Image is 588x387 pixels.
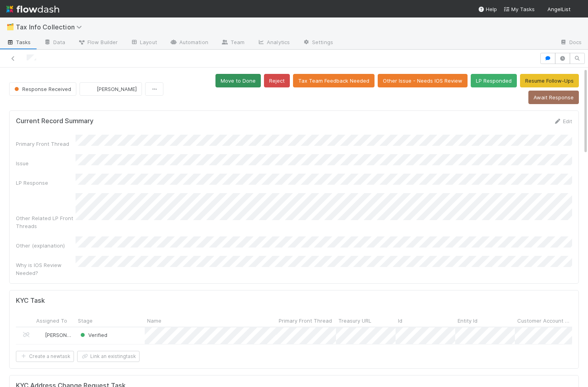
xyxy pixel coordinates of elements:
span: Flow Builder [78,38,118,46]
a: My Tasks [503,5,535,13]
span: 🗂️ [6,23,14,30]
div: Why is IOS Review Needed? [16,261,76,277]
span: Primary Front Thread [279,317,332,325]
div: Issue [16,159,76,167]
span: Tax Info Collection [16,23,86,31]
span: Id [398,317,402,325]
a: Data [37,37,72,49]
a: Analytics [251,37,296,49]
span: Verified [79,332,107,338]
a: Layout [124,37,163,49]
span: Entity Id [458,317,477,325]
span: Assigned To [36,317,67,325]
span: Name [147,317,161,325]
a: Docs [553,37,588,49]
button: Move to Done [215,74,261,87]
div: LP Response [16,179,76,187]
div: Other Related LP Front Threads [16,214,76,230]
span: AngelList [547,6,571,12]
span: Response Received [13,86,71,92]
div: Verified [79,331,107,339]
a: Edit [553,118,572,124]
span: My Tasks [503,6,535,12]
button: Other Issue - Needs IOS Review [378,74,468,87]
span: [PERSON_NAME] [97,86,137,92]
button: Resume Follow-Ups [520,74,579,87]
h5: Current Record Summary [16,117,93,125]
button: Link an existingtask [77,351,140,362]
div: [PERSON_NAME] [37,331,72,339]
img: logo-inverted-e16ddd16eac7371096b0.svg [6,2,59,16]
button: Create a newtask [16,351,74,362]
span: Stage [78,317,93,325]
div: Help [478,5,497,13]
span: Treasury URL [338,317,371,325]
span: Tasks [6,38,31,46]
div: Other (explanation) [16,242,76,250]
span: Customer Account UUID [517,317,572,325]
span: [PERSON_NAME] [45,332,85,338]
a: Automation [163,37,215,49]
a: Settings [296,37,340,49]
img: avatar_7d83f73c-397d-4044-baf2-bb2da42e298f.png [86,85,94,93]
a: Flow Builder [72,37,124,49]
img: avatar_7d83f73c-397d-4044-baf2-bb2da42e298f.png [37,332,44,338]
button: Reject [264,74,290,87]
button: LP Responded [471,74,517,87]
button: [PERSON_NAME] [80,82,142,96]
a: Team [215,37,251,49]
button: Response Received [9,82,76,96]
button: Await Response [528,91,579,104]
button: Tax Team Feedback Needed [293,74,375,87]
div: Primary Front Thread [16,140,76,148]
h5: KYC Task [16,297,45,305]
img: avatar_7d83f73c-397d-4044-baf2-bb2da42e298f.png [574,6,582,14]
